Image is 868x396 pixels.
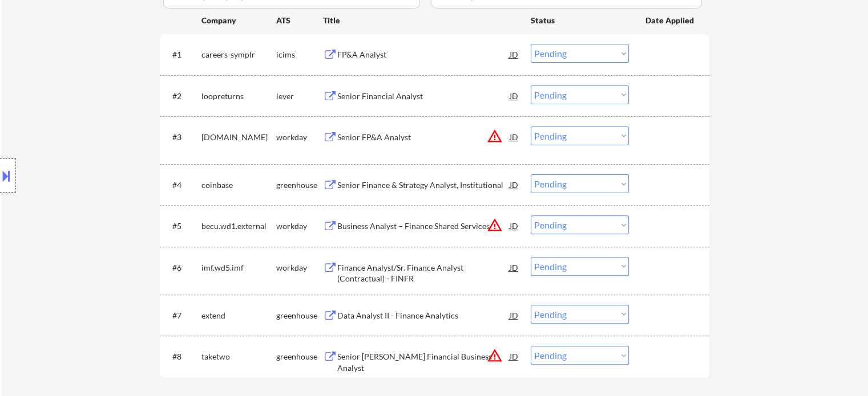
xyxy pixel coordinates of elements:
[201,351,276,362] div: taketwo
[323,15,520,26] div: Title
[531,10,629,30] div: Status
[201,132,276,143] div: [DOMAIN_NAME]
[508,346,520,366] div: JD
[276,49,323,60] div: icims
[487,128,503,144] button: warning_amber
[508,215,520,236] div: JD
[508,44,520,64] div: JD
[276,351,323,362] div: greenhouse
[276,91,323,102] div: lever
[276,221,323,232] div: workday
[337,262,510,284] div: Finance Analyst/Sr. Finance Analyst (Contractual) - FINFR
[201,179,276,191] div: coinbase
[172,49,192,60] div: #1
[337,49,510,60] div: FP&A Analyst
[276,179,323,191] div: greenhouse
[201,221,276,232] div: becu.wd1.external
[337,91,510,102] div: Senior Financial Analyst
[172,310,192,321] div: #7
[508,126,520,147] div: JD
[201,49,276,60] div: careers-symplr
[276,310,323,321] div: greenhouse
[276,262,323,273] div: workday
[487,217,503,233] button: warning_amber
[276,15,323,26] div: ATS
[645,15,696,26] div: Date Applied
[487,348,503,364] button: warning_amber
[508,257,520,277] div: JD
[508,174,520,195] div: JD
[201,310,276,321] div: extend
[508,305,520,325] div: JD
[201,15,276,26] div: Company
[337,310,510,321] div: Data Analyst II - Finance Analytics
[276,132,323,143] div: workday
[337,179,510,191] div: Senior Finance & Strategy Analyst, Institutional
[201,262,276,273] div: imf.wd5.imf
[337,351,510,373] div: Senior [PERSON_NAME] Financial Business Analyst
[337,221,510,232] div: Business Analyst – Finance Shared Services
[201,91,276,102] div: loopreturns
[172,351,192,362] div: #8
[337,132,510,143] div: Senior FP&A Analyst
[508,85,520,106] div: JD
